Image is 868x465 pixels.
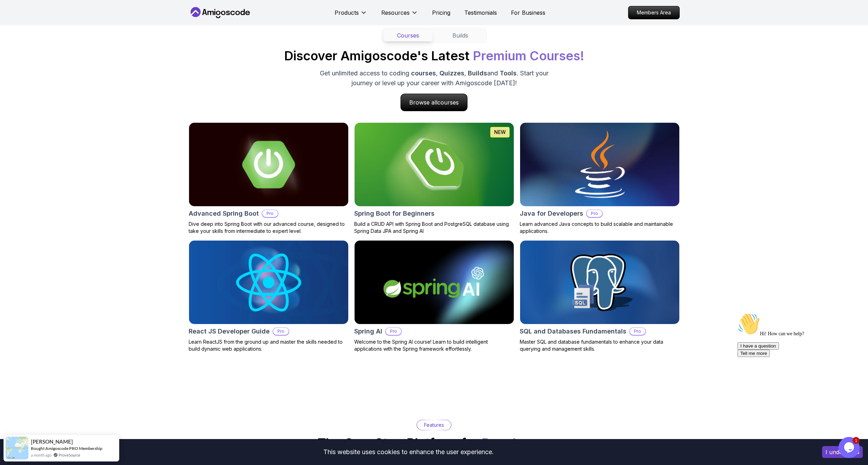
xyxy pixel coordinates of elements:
button: Tell me more [3,40,35,47]
a: Advanced Spring Boot cardAdvanced Spring BootProDive deep into Spring Boot with our advanced cour... [189,122,349,235]
p: Resources [381,8,410,17]
img: Advanced Spring Boot card [189,123,348,206]
img: Java for Developers card [516,121,683,208]
p: Pro [273,328,289,335]
a: Amigoscode PRO Membership [45,446,102,451]
p: Products [335,8,359,17]
button: Builds [436,29,485,41]
img: provesource social proof notification image [6,437,28,459]
h2: Spring AI [354,326,382,336]
img: Spring AI card [355,241,514,324]
p: Pro [386,328,401,335]
img: :wave: [3,3,25,25]
p: Master SQL and database fundamentals to enhance your data querying and management skills. [520,338,680,352]
p: Welcome to the Spring AI course! Learn to build intelligent applications with the Spring framewor... [354,338,514,352]
a: Pricing [432,8,450,17]
h2: Advanced Spring Boot [189,209,259,218]
a: Testimonials [464,8,497,17]
p: Dive deep into Spring Boot with our advanced course, designed to take your skills from intermedia... [189,221,349,235]
a: Spring Boot for Beginners cardNEWSpring Boot for BeginnersBuild a CRUD API with Spring Boot and P... [354,122,514,235]
a: For Business [511,8,545,17]
span: Builds [468,69,487,77]
p: Pro [587,210,602,217]
button: Accept cookies [822,446,863,458]
p: Members Area [628,6,679,19]
h2: Java for Developers [520,209,583,218]
button: Products [335,8,367,22]
iframe: chat widget [839,437,861,458]
h2: Spring Boot for Beginners [354,209,435,218]
a: Java for Developers cardJava for DevelopersProLearn advanced Java concepts to build scalable and ... [520,122,680,235]
h2: The One-Stop Platform for [318,436,551,450]
p: Build a CRUD API with Spring Boot and PostgreSQL database using Spring Data JPA and Spring AI [354,221,514,235]
p: Browse all [401,94,467,111]
button: Courses [383,29,433,41]
h2: SQL and Databases Fundamentals [520,326,626,336]
p: Learn advanced Java concepts to build scalable and maintainable applications. [520,221,680,235]
span: [PERSON_NAME] [31,439,73,445]
button: I have a question [3,32,44,40]
p: Get unlimited access to coding , , and . Start your journey or level up your career with Amigosco... [316,68,552,88]
button: Resources [381,8,418,22]
a: React JS Developer Guide cardReact JS Developer GuideProLearn ReactJS from the ground up and mast... [189,240,349,352]
span: courses [437,99,459,106]
span: courses [411,69,436,77]
span: Developers [482,435,551,451]
h2: Discover Amigoscode's Latest [284,49,584,63]
img: React JS Developer Guide card [189,241,348,324]
p: Pro [262,210,278,217]
a: Spring AI cardSpring AIProWelcome to the Spring AI course! Learn to build intelligent application... [354,240,514,352]
a: Members Area [628,6,680,19]
img: Spring Boot for Beginners card [355,123,514,206]
a: SQL and Databases Fundamentals cardSQL and Databases FundamentalsProMaster SQL and database funda... [520,240,680,352]
span: Premium Courses! [473,48,584,63]
p: Pro [630,328,645,335]
div: 👋Hi! How can we help?I have a questionTell me more [3,3,129,47]
img: SQL and Databases Fundamentals card [520,241,679,324]
iframe: chat widget [735,310,861,433]
span: Bought [31,446,45,451]
h2: React JS Developer Guide [189,326,270,336]
span: a month ago [31,452,52,458]
p: Features [424,422,444,429]
span: Quizzes [439,69,464,77]
a: Browse allcourses [401,94,467,111]
a: ProveSource [59,452,80,458]
span: Tools [500,69,517,77]
span: Hi! How can we help? [3,21,69,26]
p: NEW [494,129,506,136]
div: This website uses cookies to enhance the user experience. [5,444,812,460]
p: Learn ReactJS from the ground up and master the skills needed to build dynamic web applications. [189,338,349,352]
